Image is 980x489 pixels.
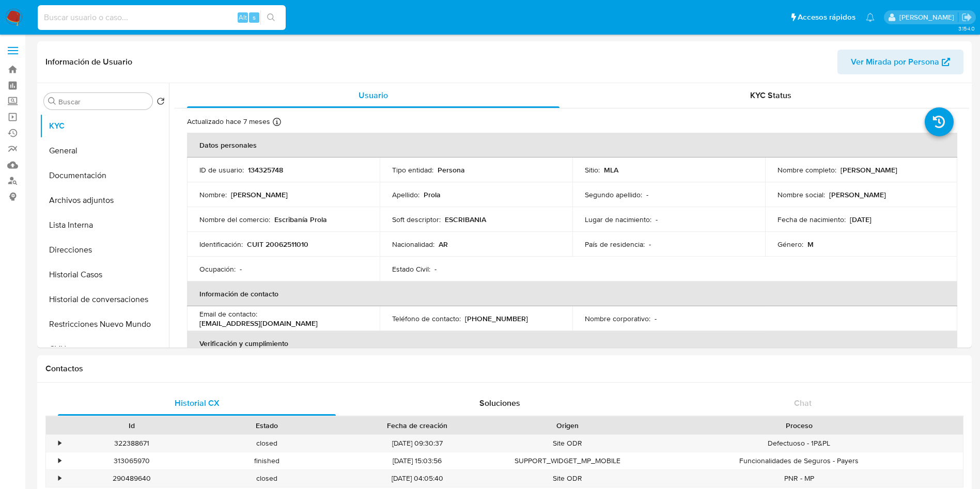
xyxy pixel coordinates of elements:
[500,435,635,452] div: Site ODR
[585,240,645,249] p: País de residencia :
[199,215,270,224] p: Nombre del comercio :
[58,438,61,448] div: •
[392,314,461,323] p: Teléfono de contacto :
[777,165,836,175] p: Nombre completo :
[157,97,165,108] button: Volver al orden por defecto
[392,264,430,274] p: Estado Civil :
[40,188,169,213] button: Archivos adjuntos
[635,452,963,469] div: Funcionalidades de Seguros - Payers
[798,12,855,23] span: Accesos rápidos
[479,397,520,409] span: Soluciones
[777,190,825,199] p: Nombre social :
[434,264,437,274] p: -
[40,337,169,361] button: CVU
[837,50,963,74] button: Ver Mirada por Persona
[199,165,244,175] p: ID de usuario :
[187,331,957,356] th: Verificación y cumplimiento
[500,470,635,487] div: Site ODR
[655,314,657,323] p: -
[585,314,650,323] p: Nombre corporativo :
[359,89,388,101] span: Usuario
[866,13,875,22] a: Notificaciones
[961,12,972,23] a: Salir
[392,165,433,175] p: Tipo entidad :
[392,240,434,249] p: Nacionalidad :
[64,452,199,469] div: 313065970
[500,452,635,469] div: SUPPORT_WIDGET_MP_MOBILE
[851,50,939,74] span: Ver Mirada por Persona
[342,420,493,431] div: Fecha de creación
[58,97,148,106] input: Buscar
[58,474,61,483] div: •
[807,240,814,249] p: M
[40,312,169,337] button: Restricciones Nuevo Mundo
[199,452,335,469] div: finished
[248,165,283,175] p: 134325748
[274,215,327,224] p: Escribanía Prola
[260,10,282,25] button: search-icon
[335,452,500,469] div: [DATE] 15:03:56
[643,420,956,431] div: Proceso
[175,397,220,409] span: Historial CX
[649,240,651,249] p: -
[899,12,958,22] p: valeria.duch@mercadolibre.com
[64,435,199,452] div: 322388671
[635,435,963,452] div: Defectuoso - 1P&PL
[794,397,812,409] span: Chat
[240,264,242,274] p: -
[439,240,448,249] p: AR
[507,420,628,431] div: Origen
[40,213,169,238] button: Lista Interna
[45,364,963,374] h1: Contactos
[438,165,465,175] p: Persona
[199,240,243,249] p: Identificación :
[335,470,500,487] div: [DATE] 04:05:40
[841,165,897,175] p: [PERSON_NAME]
[40,138,169,163] button: General
[187,133,957,157] th: Datos personales
[199,309,257,319] p: Email de contacto :
[253,12,256,22] span: s
[829,190,886,199] p: [PERSON_NAME]
[850,215,872,224] p: [DATE]
[187,117,270,127] p: Actualizado hace 7 meses
[585,215,651,224] p: Lugar de nacimiento :
[231,190,288,199] p: [PERSON_NAME]
[199,319,318,328] p: [EMAIL_ADDRESS][DOMAIN_NAME]
[40,262,169,287] button: Historial Casos
[199,470,335,487] div: closed
[40,238,169,262] button: Direcciones
[392,215,441,224] p: Soft descriptor :
[40,163,169,188] button: Documentación
[635,470,963,487] div: PNR - MP
[465,314,528,323] p: [PHONE_NUMBER]
[199,190,227,199] p: Nombre :
[40,287,169,312] button: Historial de conversaciones
[777,215,846,224] p: Fecha de nacimiento :
[335,435,500,452] div: [DATE] 09:30:37
[445,215,486,224] p: ESCRIBANIA
[750,89,791,101] span: KYC Status
[247,240,308,249] p: CUIT 20062511010
[48,97,56,105] button: Buscar
[58,456,61,466] div: •
[646,190,648,199] p: -
[656,215,658,224] p: -
[424,190,441,199] p: Prola
[199,435,335,452] div: closed
[40,114,169,138] button: KYC
[585,165,600,175] p: Sitio :
[777,240,803,249] p: Género :
[239,12,247,22] span: Alt
[207,420,328,431] div: Estado
[45,57,132,67] h1: Información de Usuario
[585,190,642,199] p: Segundo apellido :
[64,470,199,487] div: 290489640
[604,165,618,175] p: MLA
[199,264,236,274] p: Ocupación :
[392,190,419,199] p: Apellido :
[187,281,957,306] th: Información de contacto
[38,11,286,24] input: Buscar usuario o caso...
[71,420,192,431] div: Id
